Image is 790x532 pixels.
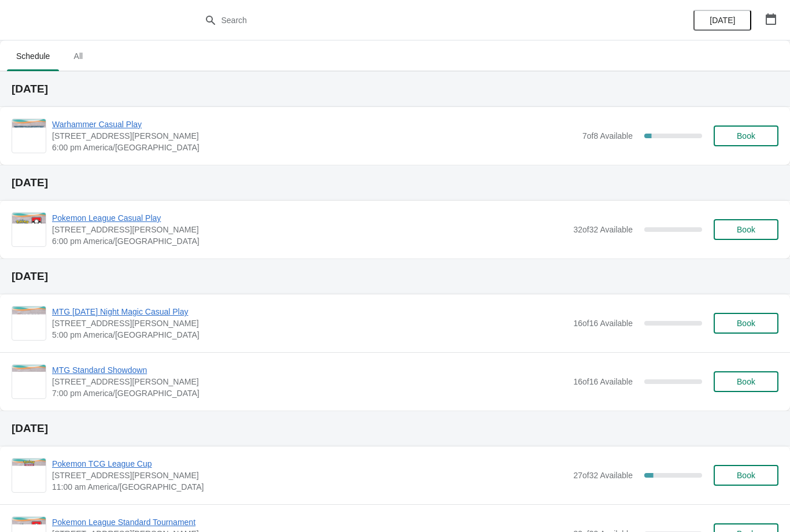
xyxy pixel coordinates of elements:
span: Warhammer Casual Play [52,119,577,130]
span: [STREET_ADDRESS][PERSON_NAME] [52,224,567,235]
span: 5:00 pm America/[GEOGRAPHIC_DATA] [52,329,567,341]
button: Book [714,219,778,240]
h2: [DATE] [12,177,778,189]
span: Pokemon League Casual Play [52,212,567,224]
span: Schedule [7,46,59,66]
img: MTG Standard Showdown | 2040 Louetta Rd Ste I Spring, TX 77388 | 7:00 pm America/Chicago [12,365,46,398]
img: MTG Friday Night Magic Casual Play | 2040 Louetta Rd Ste I Spring, TX 77388 | 5:00 pm America/Chi... [12,306,46,340]
input: Search [221,10,593,31]
span: Book [737,131,755,141]
button: [DATE] [693,10,751,31]
span: [DATE] [710,16,735,25]
button: Book [714,313,778,334]
span: 6:00 pm America/[GEOGRAPHIC_DATA] [52,235,567,247]
span: [STREET_ADDRESS][PERSON_NAME] [52,130,577,142]
span: MTG [DATE] Night Magic Casual Play [52,306,567,317]
span: 6:00 pm America/[GEOGRAPHIC_DATA] [52,142,577,153]
img: Warhammer Casual Play | 2040 Louetta Rd Ste I Spring, TX 77388 | 6:00 pm America/Chicago [12,119,46,153]
span: Book [737,377,755,386]
span: 7 of 8 Available [582,131,633,141]
h2: [DATE] [12,271,778,282]
span: 11:00 am America/[GEOGRAPHIC_DATA] [52,481,567,493]
h2: [DATE] [12,83,778,95]
span: 16 of 16 Available [573,377,633,386]
span: [STREET_ADDRESS][PERSON_NAME] [52,317,567,329]
span: MTG Standard Showdown [52,364,567,376]
span: [STREET_ADDRESS][PERSON_NAME] [52,470,567,481]
span: Pokemon League Standard Tournament [52,516,567,528]
span: 7:00 pm America/[GEOGRAPHIC_DATA] [52,387,567,399]
img: Pokemon League Casual Play | 2040 Louetta Rd Ste I Spring, TX 77388 | 6:00 pm America/Chicago [12,213,46,246]
span: Pokemon TCG League Cup [52,458,567,470]
span: Book [737,471,755,480]
button: Book [714,465,778,486]
span: 32 of 32 Available [573,225,633,234]
button: Book [714,371,778,392]
span: All [64,46,93,66]
span: 27 of 32 Available [573,471,633,480]
h2: [DATE] [12,423,778,434]
span: Book [737,225,755,234]
img: Pokemon TCG League Cup | 2040 Louetta Rd Ste I Spring, TX 77388 | 11:00 am America/Chicago [12,459,46,492]
span: [STREET_ADDRESS][PERSON_NAME] [52,376,567,387]
span: 16 of 16 Available [573,319,633,328]
button: Book [714,125,778,146]
span: Book [737,319,755,328]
